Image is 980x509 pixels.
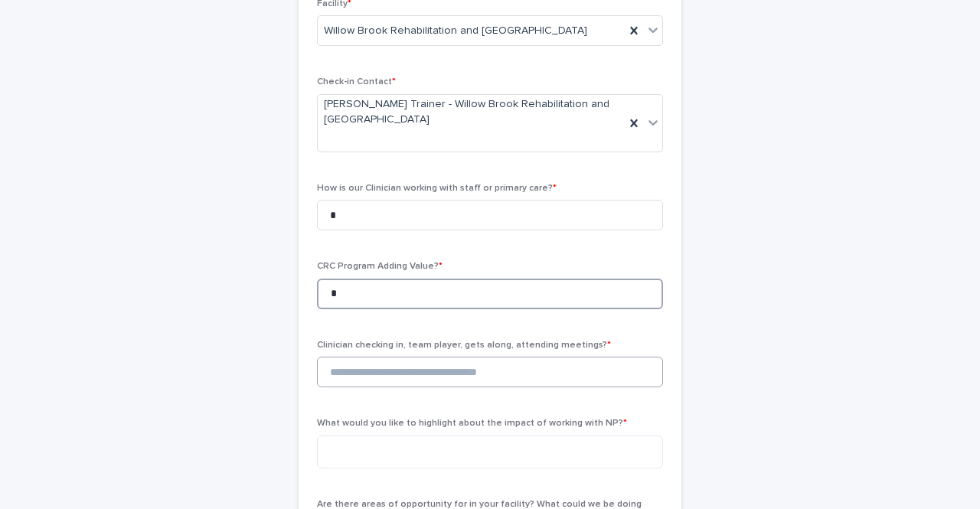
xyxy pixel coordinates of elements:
span: CRC Program Adding Value? [317,262,443,271]
span: What would you like to highlight about the impact of working with NP? [317,419,627,428]
span: Check-in Contact [317,77,396,86]
span: Willow Brook Rehabilitation and [GEOGRAPHIC_DATA] [324,23,587,39]
span: Clinician checking in, team player, gets along, attending meetings? [317,341,611,350]
span: How is our Clinician working with staff or primary care? [317,184,557,193]
span: [PERSON_NAME] Trainer - Willow Brook Rehabilitation and [GEOGRAPHIC_DATA] [324,96,619,129]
